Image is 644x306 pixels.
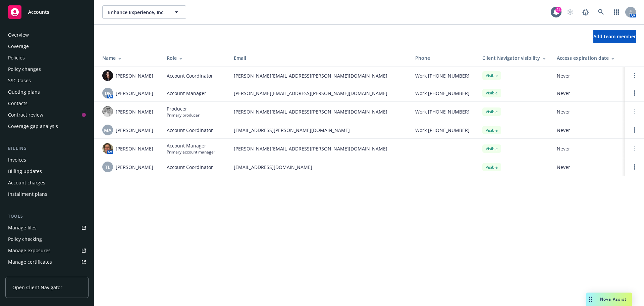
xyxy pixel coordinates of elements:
span: Enhance Experience, Inc. [108,9,166,16]
a: Invoices [5,155,89,165]
a: Start snowing [563,5,577,19]
span: Primary account manager [167,149,215,155]
div: Coverage gap analysis [8,121,58,132]
a: Contacts [5,98,89,109]
span: Account Coordinator [167,164,213,171]
div: Policy changes [8,64,41,75]
div: Coverage [8,41,29,52]
div: Email [234,54,405,61]
span: TL [105,164,110,171]
span: Never [557,145,620,152]
div: SSC Cases [8,75,31,86]
span: [PERSON_NAME] [116,90,153,97]
div: Visible [482,126,501,134]
span: Never [557,108,620,115]
span: Add team member [593,33,636,40]
div: Policy checking [8,234,42,245]
div: Billing [5,145,89,152]
button: Add team member [593,30,636,43]
div: Visible [482,71,501,80]
span: Never [557,72,620,79]
span: Account Coordinator [167,72,213,79]
a: Report a Bug [579,5,592,19]
span: [PERSON_NAME] [116,164,153,171]
a: Manage claims [5,268,89,279]
a: Contract review [5,110,89,120]
a: Manage files [5,222,89,233]
div: Account charges [8,177,45,188]
div: Access expiration date [557,54,620,61]
span: MA [104,127,111,134]
a: Switch app [610,5,623,19]
div: Overview [8,30,29,40]
span: Work [PHONE_NUMBER] [415,108,470,115]
span: [PERSON_NAME] [116,145,153,152]
a: Open options [631,72,639,80]
span: [PERSON_NAME][EMAIL_ADDRESS][PERSON_NAME][DOMAIN_NAME] [234,145,405,152]
div: Invoices [8,155,26,165]
div: Visible [482,107,501,116]
div: Client Navigator visibility [482,54,546,61]
div: Policies [8,52,25,63]
a: Accounts [5,3,89,21]
span: Work [PHONE_NUMBER] [415,90,470,97]
a: Installment plans [5,189,89,200]
img: photo [102,70,113,81]
span: Primary producer [167,112,200,118]
div: Visible [482,163,501,171]
span: Account Manager [167,90,206,97]
a: SSC Cases [5,75,89,86]
a: Account charges [5,177,89,188]
div: Installment plans [8,189,47,200]
a: Coverage gap analysis [5,121,89,132]
a: Open options [631,89,639,97]
div: 24 [555,7,561,13]
div: Quoting plans [8,87,40,97]
div: Drag to move [586,293,595,306]
span: Never [557,90,620,97]
a: Policy changes [5,64,89,75]
span: Never [557,127,620,134]
span: Accounts [28,9,49,15]
span: [PERSON_NAME][EMAIL_ADDRESS][PERSON_NAME][DOMAIN_NAME] [234,72,405,79]
span: Work [PHONE_NUMBER] [415,127,470,134]
div: Role [167,54,223,61]
span: Work [PHONE_NUMBER] [415,72,470,79]
a: Policies [5,52,89,63]
a: Coverage [5,41,89,52]
a: Policy checking [5,234,89,245]
div: Visible [482,144,501,153]
a: Billing updates [5,166,89,177]
div: Name [102,54,156,61]
div: Contract review [8,110,43,120]
a: Search [594,5,608,19]
span: Account Coordinator [167,127,213,134]
span: [PERSON_NAME] [116,72,153,79]
span: Account Manager [167,142,215,149]
span: Open Client Navigator [12,284,62,291]
span: [EMAIL_ADDRESS][DOMAIN_NAME] [234,164,405,171]
button: Nova Assist [586,293,632,306]
a: Overview [5,30,89,40]
a: Open options [631,126,639,134]
div: Contacts [8,98,28,109]
div: Manage claims [8,268,42,279]
div: Manage exposures [8,245,51,256]
img: photo [102,106,113,117]
span: [EMAIL_ADDRESS][PERSON_NAME][DOMAIN_NAME] [234,127,405,134]
span: [PERSON_NAME] [116,108,153,115]
div: Billing updates [8,166,42,177]
button: Enhance Experience, Inc. [102,5,186,19]
a: Manage certificates [5,257,89,267]
div: Manage certificates [8,257,52,267]
a: Quoting plans [5,87,89,97]
div: Phone [415,54,472,61]
div: Manage files [8,222,37,233]
div: Visible [482,89,501,97]
a: Open options [631,163,639,171]
span: [PERSON_NAME][EMAIL_ADDRESS][PERSON_NAME][DOMAIN_NAME] [234,108,405,115]
span: Manage exposures [5,245,89,256]
span: Never [557,164,620,171]
span: Nova Assist [600,296,627,302]
img: photo [102,143,113,154]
